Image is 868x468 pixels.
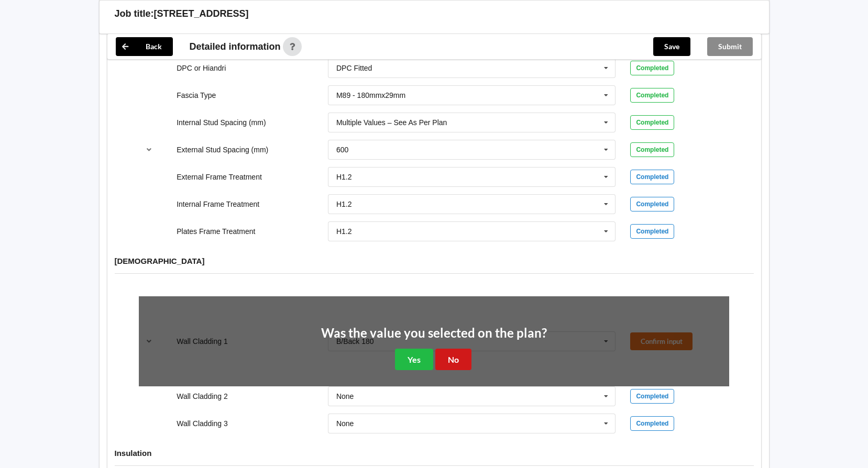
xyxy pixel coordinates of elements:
label: Wall Cladding 2 [177,392,228,400]
div: None [336,393,354,400]
div: Completed [630,142,674,157]
label: Plates Frame Treatment [177,227,255,236]
h4: Insulation [115,448,754,458]
h4: [DEMOGRAPHIC_DATA] [115,256,754,266]
label: Internal Frame Treatment [177,200,259,208]
label: External Frame Treatment [177,173,262,181]
button: No [435,349,471,370]
div: Completed [630,88,674,103]
button: Back [116,37,173,56]
div: H1.2 [336,173,352,181]
div: Completed [630,61,674,75]
span: Detailed information [190,42,281,51]
div: Multiple Values – See As Per Plan [336,119,447,126]
label: Internal Stud Spacing (mm) [177,118,266,127]
div: Completed [630,170,674,184]
h3: [STREET_ADDRESS] [154,8,249,20]
div: Completed [630,197,674,211]
button: reference-toggle [139,140,159,159]
button: Yes [395,349,433,370]
div: H1.2 [336,200,352,208]
div: Completed [630,389,674,404]
div: 600 [336,146,348,153]
div: DPC Fitted [336,64,372,72]
label: Wall Cladding 3 [177,419,228,428]
div: Completed [630,224,674,239]
div: H1.2 [336,228,352,235]
label: DPC or Hiandri [177,64,226,72]
div: None [336,420,354,427]
label: External Stud Spacing (mm) [177,146,268,154]
button: Save [653,37,690,56]
label: Fascia Type [177,91,216,99]
h2: Was the value you selected on the plan? [321,325,547,341]
div: Completed [630,115,674,130]
h3: Job title: [115,8,154,20]
div: Completed [630,416,674,431]
div: M89 - 180mmx29mm [336,92,405,99]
